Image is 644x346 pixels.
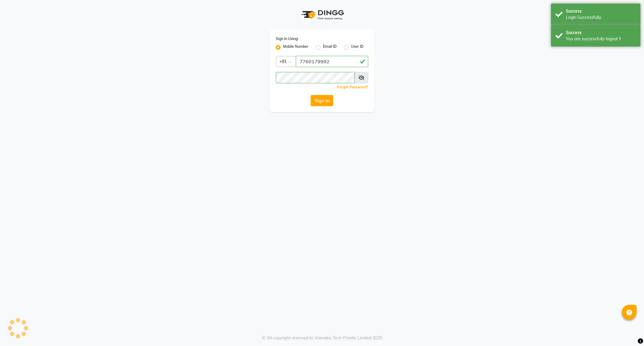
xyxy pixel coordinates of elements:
label: Sign In Using: [276,36,298,41]
div: You are successfully logout !! [566,36,636,42]
input: Username [276,72,355,83]
input: Username [296,56,368,67]
label: User ID [351,44,363,51]
div: Login Successfully. [566,14,636,21]
label: Mobile Number [283,44,309,51]
div: Success [566,8,636,14]
a: Forgot Password? [337,85,368,89]
label: Email ID [323,44,337,51]
button: Sign In [311,95,333,106]
iframe: chat widget [619,322,638,340]
img: logo1.svg [298,6,346,24]
div: Success [566,30,636,36]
